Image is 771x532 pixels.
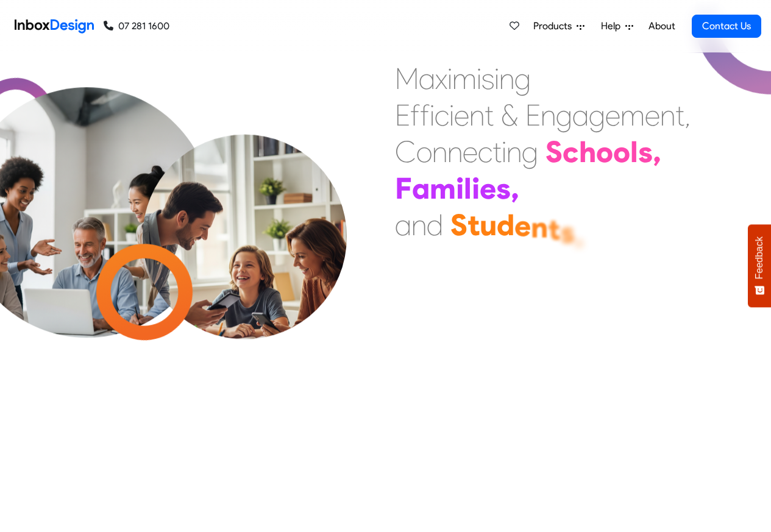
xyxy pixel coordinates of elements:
div: d [497,207,514,243]
button: Feedback - Show survey [748,224,771,307]
div: & [501,97,518,133]
div: n [447,133,463,170]
div: M [395,60,419,97]
div: n [499,60,514,97]
div: E [525,97,541,133]
div: F [395,170,412,207]
div: m [452,60,477,97]
a: About [645,14,678,38]
div: c [435,97,449,133]
div: i [477,60,481,97]
div: c [478,133,492,170]
div: e [645,97,660,133]
div: o [613,133,630,170]
span: Feedback [754,236,765,279]
div: a [419,60,435,97]
div: s [560,214,575,250]
div: n [541,97,556,133]
div: , [511,170,519,207]
div: n [411,207,427,243]
div: e [514,207,531,244]
div: i [447,60,452,97]
div: Maximising Efficient & Engagement, Connecting Schools, Families, and Students. [395,60,691,243]
div: o [416,133,432,170]
div: d [427,207,443,243]
div: n [506,133,522,170]
div: l [630,133,638,170]
div: m [620,97,645,133]
div: o [596,133,613,170]
div: n [469,97,485,133]
div: e [463,133,478,170]
div: e [605,97,620,133]
div: g [514,60,531,97]
div: E [395,97,410,133]
div: t [492,133,502,170]
div: s [638,133,653,170]
div: t [485,97,494,133]
div: n [660,97,675,133]
div: . [575,218,583,254]
div: i [430,97,435,133]
div: i [472,170,480,207]
div: S [450,207,467,243]
div: e [454,97,469,133]
a: Contact Us [692,15,761,38]
div: g [522,133,538,170]
div: u [480,207,497,243]
div: S [545,133,563,170]
div: a [412,170,430,207]
div: t [548,211,560,247]
div: a [572,97,589,133]
div: , [684,97,691,133]
div: C [395,133,416,170]
div: g [589,97,605,133]
div: i [502,133,506,170]
div: g [556,97,572,133]
a: 07 281 1600 [104,19,169,34]
div: e [480,170,496,207]
div: m [430,170,456,207]
span: Products [533,19,577,34]
div: f [420,97,430,133]
div: i [449,97,454,133]
div: i [456,170,464,207]
div: n [531,209,548,246]
div: h [579,133,596,170]
a: Products [528,14,589,38]
div: n [432,133,447,170]
div: l [464,170,472,207]
a: Help [596,14,638,38]
div: t [467,207,480,243]
div: t [675,97,684,133]
span: Help [601,19,625,34]
div: c [563,133,579,170]
div: , [653,133,661,170]
div: s [481,60,494,97]
div: a [395,207,411,243]
div: s [496,170,511,207]
div: i [494,60,499,97]
div: x [435,60,447,97]
div: f [410,97,420,133]
img: parents_with_child.png [117,133,372,388]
